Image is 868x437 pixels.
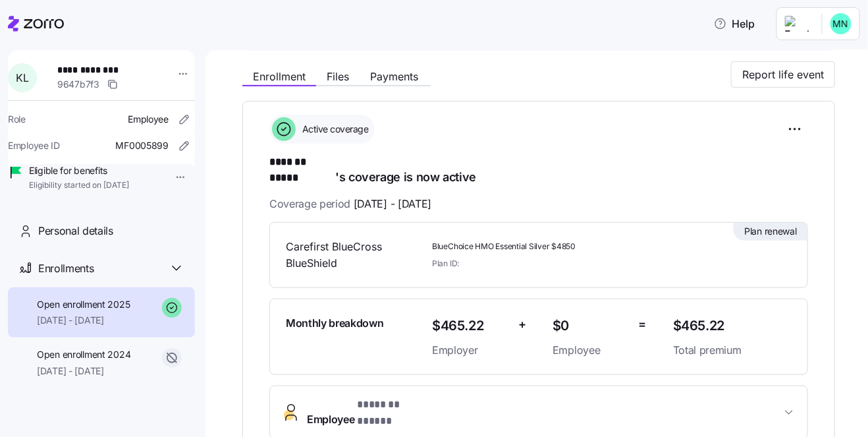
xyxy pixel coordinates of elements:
[432,315,508,337] span: $465.22
[8,139,60,152] span: Employee ID
[307,397,429,428] span: Employee
[731,61,835,88] button: Report life event
[286,315,384,332] span: Monthly breakdown
[37,364,130,378] span: [DATE] - [DATE]
[785,16,811,32] img: Employer logo
[518,315,526,334] span: +
[432,241,663,252] span: BlueChoice HMO Essential Silver $4850
[354,196,431,212] span: [DATE] - [DATE]
[57,78,99,91] span: 9647b7f3
[553,315,628,337] span: $0
[298,123,369,136] span: Active coverage
[327,71,349,82] span: Files
[116,139,169,152] span: MF0005899
[16,73,28,83] span: K L
[253,71,306,82] span: Enrollment
[714,16,755,32] span: Help
[432,342,508,359] span: Employer
[269,196,431,212] span: Coverage period
[673,315,792,337] span: $465.22
[29,180,129,191] span: Eligibility started on [DATE]
[37,314,130,327] span: [DATE] - [DATE]
[128,113,169,126] span: Employee
[8,113,26,126] span: Role
[38,260,94,277] span: Enrollments
[639,315,647,334] span: =
[29,164,129,177] span: Eligible for benefits
[37,348,130,361] span: Open enrollment 2024
[673,342,792,359] span: Total premium
[38,223,113,239] span: Personal details
[744,225,797,238] span: Plan renewal
[742,67,824,82] span: Report life event
[370,71,418,82] span: Payments
[830,13,852,34] img: b0ee0d05d7ad5b312d7e0d752ccfd4ca
[37,298,130,311] span: Open enrollment 2025
[553,342,628,359] span: Employee
[703,11,766,37] button: Help
[432,258,459,269] span: Plan ID:
[269,154,808,185] h1: 's coverage is now active
[286,239,421,272] span: Carefirst BlueCross BlueShield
